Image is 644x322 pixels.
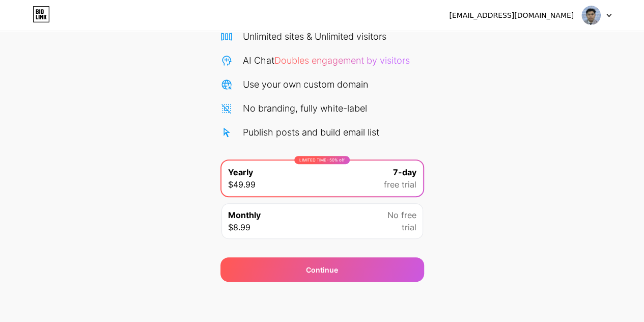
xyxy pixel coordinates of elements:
span: trial [402,221,416,233]
div: Unlimited sites & Unlimited visitors [243,30,386,43]
div: LIMITED TIME : 50% off [294,156,350,164]
div: No branding, fully white-label [243,101,367,115]
div: Publish posts and build email list [243,125,379,139]
div: AI Chat [243,53,410,67]
span: No free [387,209,416,221]
img: codecreateollaborate [581,6,601,25]
span: Doubles engagement by visitors [274,55,410,66]
div: [EMAIL_ADDRESS][DOMAIN_NAME] [449,10,574,21]
span: $49.99 [228,178,256,191]
span: Yearly [228,166,253,178]
span: Monthly [228,209,261,221]
span: free trial [384,178,416,191]
div: Use your own custom domain [243,77,368,91]
span: 7-day [393,166,416,178]
span: Continue [306,264,338,275]
span: $8.99 [228,221,250,233]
